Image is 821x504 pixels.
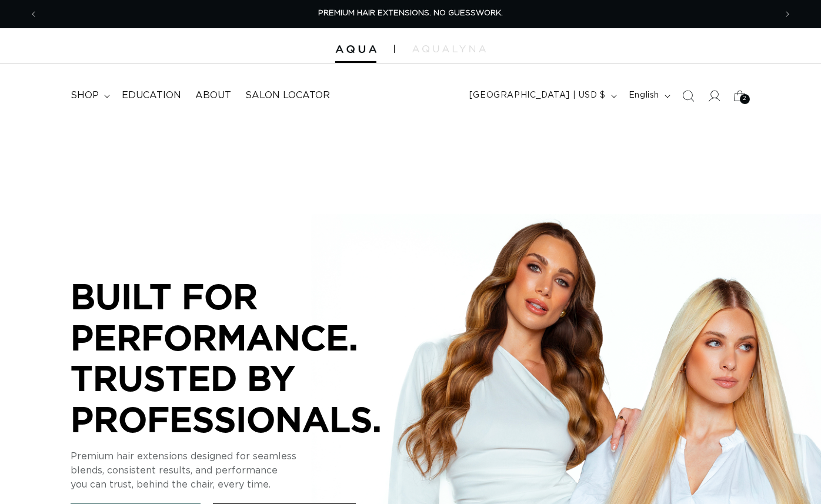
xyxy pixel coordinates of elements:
[318,9,503,17] span: PREMIUM HAIR EXTENSIONS. NO GUESSWORK.
[21,3,46,25] button: Previous announcement
[469,89,606,102] span: [GEOGRAPHIC_DATA] | USD $
[115,82,188,109] a: Education
[188,82,238,109] a: About
[71,449,423,492] p: Premium hair extensions designed for seamless blends, consistent results, and performance you can...
[775,3,800,25] button: Next announcement
[622,85,675,107] button: English
[412,45,486,52] img: aqualyna.com
[675,83,701,109] summary: Search
[122,89,181,102] span: Education
[64,82,115,109] summary: shop
[462,85,622,107] button: [GEOGRAPHIC_DATA] | USD $
[743,94,747,104] span: 2
[238,82,337,109] a: Salon Locator
[71,89,99,102] span: shop
[195,89,231,102] span: About
[629,89,659,102] span: English
[71,276,423,439] p: BUILT FOR PERFORMANCE. TRUSTED BY PROFESSIONALS.
[335,45,376,54] img: Aqua Hair Extensions
[245,89,330,102] span: Salon Locator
